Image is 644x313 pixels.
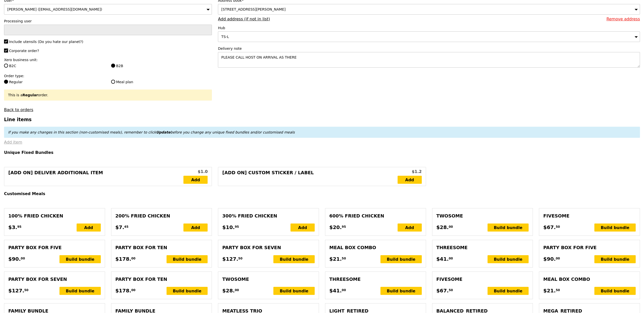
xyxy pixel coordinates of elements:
[594,255,636,263] div: Build bundle
[556,256,560,260] span: 00
[329,255,342,263] span: $21.
[111,79,212,84] label: Meal plan
[606,17,640,21] a: Remove address
[273,287,315,295] div: Build bundle
[4,107,33,112] a: Back to orders
[342,288,346,292] span: 00
[222,287,235,294] span: $28.
[4,19,212,24] label: Processing user
[167,287,208,295] div: Build bundle
[329,287,342,294] span: $41.
[59,287,101,295] div: Build bundle
[4,63,105,68] label: B2C
[183,176,208,184] a: Add
[291,223,315,232] div: Add
[8,244,101,251] div: Party Box for Five
[8,255,21,263] span: $90.
[380,287,422,295] div: Build bundle
[221,7,285,11] span: [STREET_ADDRESS][PERSON_NAME]
[4,49,8,53] input: Corporate order?
[218,46,640,51] label: Delivery note
[329,244,422,251] div: Meal Box Combo
[543,223,556,231] span: $67.
[7,7,102,11] span: [PERSON_NAME] ([EMAIL_ADDRESS][DOMAIN_NAME])
[4,57,212,62] label: Xero business unit:
[183,223,208,232] div: Add
[8,212,101,219] div: 100% Fried Chicken
[449,288,453,292] span: 50
[115,223,124,231] span: $7.
[4,140,22,145] a: Add item
[488,255,529,263] div: Build bundle
[21,256,25,260] span: 00
[436,255,449,263] span: $41.
[17,225,21,229] span: 95
[329,212,422,219] div: 600% Fried Chicken
[342,225,346,229] span: 95
[131,256,136,260] span: 00
[8,130,295,134] em: If you make any changes in this section (non-customised meals), remember to click before you chan...
[8,287,24,294] span: $127.
[167,255,208,263] div: Build bundle
[235,225,239,229] span: 95
[9,40,83,44] span: Include utensils (Do you hate our planet?)
[111,64,115,68] input: B2B
[8,276,101,283] div: Party Box for Seven
[594,223,636,232] div: Build bundle
[543,276,636,283] div: Meal Box Combo
[4,39,8,43] input: Include utensils (Do you hate our planet?)
[436,276,529,283] div: Fivesome
[543,255,556,263] span: $90.
[59,255,101,263] div: Build bundle
[115,287,131,294] span: $178.
[543,287,556,294] span: $21.
[4,80,8,84] input: Regular
[436,223,449,231] span: $28.
[594,287,636,295] div: Build bundle
[222,276,315,283] div: Twosome
[488,223,529,232] div: Build bundle
[222,223,235,231] span: $10.
[4,150,640,155] h4: Unique Fixed Bundles
[22,93,38,97] b: Regular
[222,169,397,184] div: [Add on] Custom Sticker / Label
[488,287,529,295] div: Build bundle
[222,255,238,263] span: $127.
[4,73,212,78] label: Order type:
[4,191,640,196] h4: Customised Meals
[183,169,208,175] div: $1.0
[8,93,208,98] div: This is a order.
[329,276,422,283] div: Threesome
[449,256,453,260] span: 00
[449,225,453,229] span: 00
[222,212,315,219] div: 300% Fried Chicken
[543,212,636,219] div: Fivesome
[77,223,101,232] div: Add
[398,176,422,184] a: Add
[222,244,315,251] div: Party Box for Seven
[218,25,640,30] label: Hub
[8,169,183,184] div: [Add on] Deliver Additional Item
[556,225,560,229] span: 50
[436,212,529,219] div: Twosome
[115,212,208,219] div: 200% Fried Chicken
[235,288,239,292] span: 00
[9,49,39,53] span: Corporate order?
[556,288,560,292] span: 50
[8,223,17,231] span: $3.
[436,287,449,294] span: $67.
[115,255,131,263] span: $178.
[380,255,422,263] div: Build bundle
[156,130,170,134] b: Update
[24,288,28,292] span: 50
[221,35,229,39] span: TS-L
[543,244,636,251] div: Party Box for Five
[4,117,640,122] h3: Line items
[131,288,136,292] span: 00
[273,255,315,263] div: Build bundle
[124,225,128,229] span: 45
[218,17,270,21] a: Add address (if not in list)
[111,80,115,84] input: Meal plan
[329,223,342,231] span: $20.
[342,256,346,260] span: 50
